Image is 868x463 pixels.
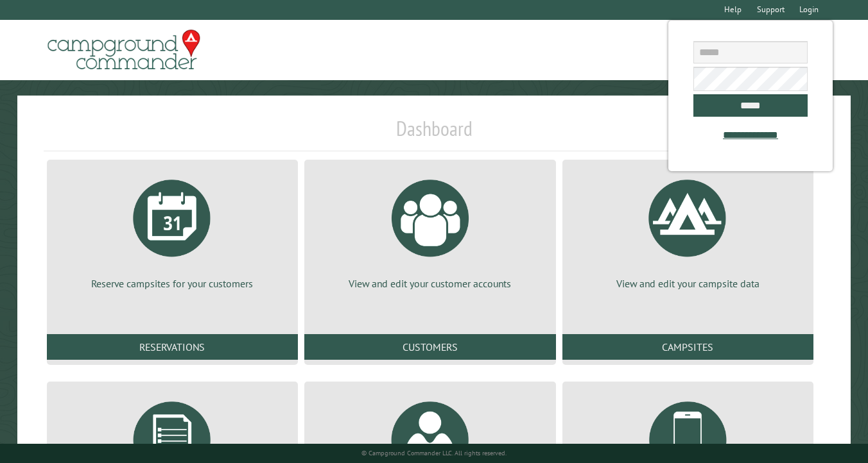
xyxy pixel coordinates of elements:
[62,170,283,290] a: Reserve campsites for your customers
[578,170,799,290] a: View and edit your campsite data
[62,276,283,290] p: Reserve campsites for your customers
[44,25,204,75] img: Campground Commander
[361,449,507,457] small: © Campground Commander LLC. All rights reserved.
[578,276,799,290] p: View and edit your campsite data
[320,170,541,290] a: View and edit your customer accounts
[47,334,299,360] a: Reservations
[44,116,825,151] h1: Dashboard
[562,334,814,360] a: Campsites
[320,276,541,290] p: View and edit your customer accounts
[304,334,556,360] a: Customers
